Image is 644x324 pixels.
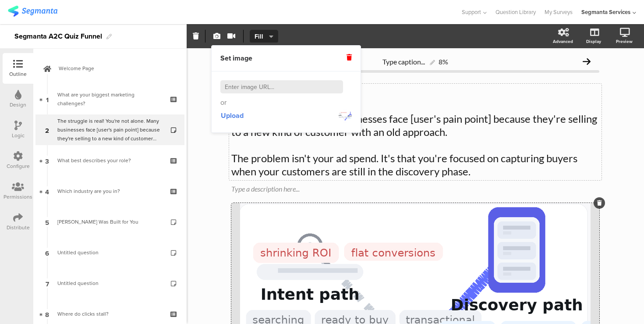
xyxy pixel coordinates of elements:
[220,98,226,107] span: or
[8,6,57,17] img: segmanta logo
[14,29,102,43] div: Segmanta A2C Quiz Funnel
[57,279,99,287] span: Untitled question
[10,101,26,109] div: Design
[382,57,425,66] span: Type caption...
[339,109,352,122] img: https%3A%2F%2Fd3718dnoaommpf.cloudfront.net%2Fquestion%2F2050ac21aaf34c4c08ed.png
[46,278,49,288] span: 7
[221,110,244,121] span: Upload
[553,38,573,45] div: Advanced
[59,64,171,73] span: Welcome Page
[35,114,184,145] a: 2 The struggle is real! You're not alone. Many businesses face [user's pain point] because they'r...
[35,207,184,237] a: 5 [PERSON_NAME] Was Built for You
[35,53,184,84] a: Welcome Page
[586,38,601,45] div: Display
[57,217,162,226] div: Segmanta Was Built for You
[35,237,184,268] a: 6 Untitled question
[255,32,272,41] span: Fill
[35,84,184,114] a: 1 What are your biggest marketing challenges?
[57,156,162,165] div: What best describes your role?
[35,176,184,207] a: 4 Which industry are you in?
[57,90,162,108] div: What are your biggest marketing challenges?
[231,185,599,193] div: Type a description here...
[57,310,162,318] div: Where do clicks stall?
[45,309,49,319] span: 8
[462,8,481,16] span: Support
[616,38,633,45] div: Preview
[581,8,630,16] div: Segmanta Services
[45,125,49,135] span: 2
[45,217,49,227] span: 5
[57,249,99,256] span: Untitled question
[45,156,49,165] span: 3
[12,132,25,139] div: Logic
[250,30,278,43] button: Fill
[231,152,599,178] p: The problem isn't your ad spend. It's that you're focused on capturing buyers when your customers...
[220,80,343,93] input: Enter image URL...
[45,248,49,257] span: 6
[220,108,244,124] button: Upload
[4,193,32,201] div: Permissions
[46,94,49,104] span: 1
[220,53,252,63] span: Set image
[7,162,30,170] div: Configure
[35,145,184,176] a: 3 What best describes your role?
[57,187,162,196] div: Which industry are you in?
[231,112,599,139] p: You're not alone. Many businesses face [user's pain point] because they're selling to a new kind ...
[7,224,30,231] div: Distribute
[45,186,49,196] span: 4
[9,70,27,78] div: Outline
[35,268,184,299] a: 7 Untitled question
[57,117,162,143] div: The struggle is real! You're not alone. Many businesses face [user's pain point] because they're ...
[439,57,448,66] div: 8%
